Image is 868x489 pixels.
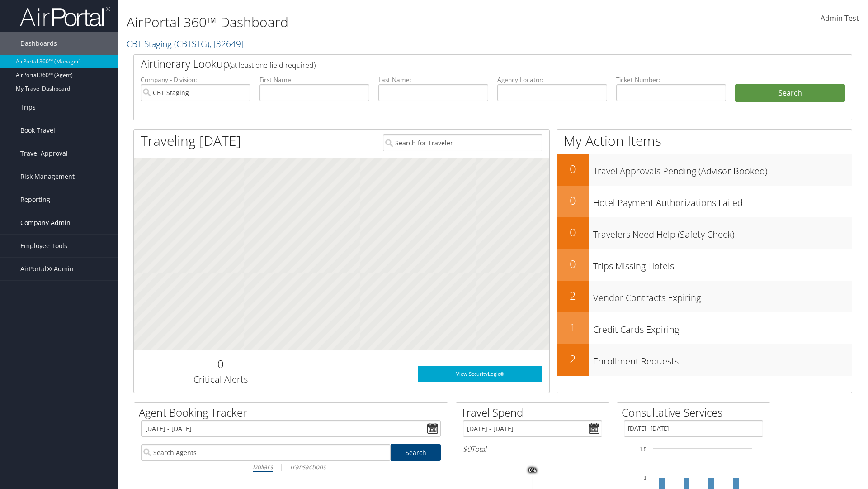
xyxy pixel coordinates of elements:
h2: Travel Spend [461,405,609,420]
div: | [141,461,441,472]
h1: My Action Items [557,131,852,150]
a: Admin Test [821,5,859,33]
a: View SecurityLogic® [418,366,542,382]
h3: Enrollment Requests [593,350,852,368]
label: First Name: [259,75,369,84]
h3: Travelers Need Help (Safety Check) [593,224,852,241]
label: Agency Locator: [497,75,607,84]
label: Company - Division: [141,75,250,84]
a: CBT Staging [127,38,244,50]
h3: Credit Cards Expiring [593,319,852,336]
span: Risk Management [20,165,75,188]
a: 0Travelers Need Help (Safety Check) [557,217,852,249]
h3: Hotel Payment Authorizations Failed [593,192,852,209]
span: $0 [463,444,471,454]
h2: 0 [557,225,589,240]
tspan: 0% [529,468,536,473]
label: Ticket Number: [616,75,726,84]
i: Transactions [289,462,325,471]
h3: Trips Missing Hotels [593,255,852,273]
span: Book Travel [20,119,55,142]
label: Last Name: [378,75,488,84]
h2: Airtinerary Lookup [141,56,785,72]
span: (at least one field required) [229,60,316,70]
h3: Travel Approvals Pending (Advisor Booked) [593,160,852,177]
a: 2Enrollment Requests [557,344,852,376]
h2: Consultative Services [622,405,770,420]
span: , [ 32649 ] [209,38,244,50]
a: 1Credit Cards Expiring [557,312,852,344]
input: Search for Traveler [383,134,542,151]
a: 0Travel Approvals Pending (Advisor Booked) [557,154,852,186]
span: Travel Approval [20,142,68,165]
h2: 0 [557,256,589,272]
h2: Agent Booking Tracker [139,405,448,420]
h2: 1 [557,320,589,335]
span: Company Admin [20,211,71,234]
h3: Vendor Contracts Expiring [593,287,852,304]
button: Search [735,84,845,102]
img: airportal-logo.png [20,6,110,27]
input: Search Agents [141,444,391,461]
i: Dollars [253,462,273,471]
h2: 0 [557,161,589,177]
tspan: 1.5 [640,446,646,452]
h2: 0 [141,356,300,372]
h6: Total [463,444,602,454]
span: Admin Test [821,13,859,23]
span: ( CBTSTG ) [174,38,209,50]
span: Trips [20,96,36,119]
h1: AirPortal 360™ Dashboard [127,13,615,32]
a: 0Hotel Payment Authorizations Failed [557,186,852,217]
h3: Critical Alerts [141,373,300,386]
span: Dashboards [20,32,57,55]
tspan: 1 [644,475,646,481]
a: 0Trips Missing Hotels [557,249,852,281]
h2: 0 [557,193,589,208]
h1: Traveling [DATE] [141,131,241,150]
a: Search [391,444,441,461]
span: Employee Tools [20,235,67,257]
h2: 2 [557,351,589,367]
span: Reporting [20,188,50,211]
h2: 2 [557,288,589,303]
span: AirPortal® Admin [20,258,74,280]
a: 2Vendor Contracts Expiring [557,281,852,312]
